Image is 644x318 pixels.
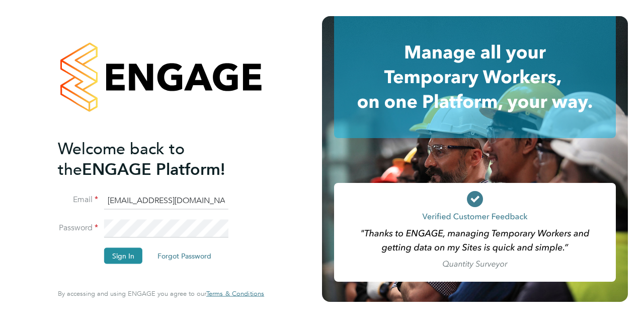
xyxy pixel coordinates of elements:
[58,289,264,298] span: By accessing and using ENGAGE you agree to our
[206,289,264,298] span: Terms & Conditions
[206,290,264,298] a: Terms & Conditions
[149,248,219,264] button: Forgot Password
[104,192,228,210] input: Enter your work email...
[58,195,98,205] label: Email
[58,138,254,179] h2: ENGAGE Platform!
[58,139,185,179] span: Welcome back to the
[104,248,142,264] button: Sign In
[58,223,98,233] label: Password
